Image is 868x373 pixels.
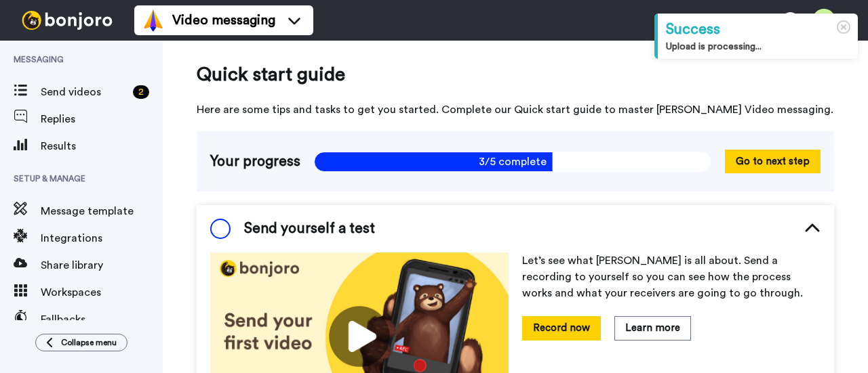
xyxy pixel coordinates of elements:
[35,334,127,351] button: Collapse menu
[172,11,275,30] span: Video messaging
[142,9,164,31] img: vm-color.svg
[133,85,149,99] div: 2
[210,152,300,172] span: Your progress
[666,19,850,40] div: Success
[41,111,163,127] span: Replies
[725,150,821,173] button: Go to next step
[41,257,163,273] span: Share library
[41,284,163,301] span: Workspaces
[41,138,163,154] span: Results
[522,316,601,340] button: Record now
[314,152,711,172] span: 3/5 complete
[61,337,117,348] span: Collapse menu
[614,316,691,340] button: Learn more
[666,40,850,53] div: Upload is processing...
[197,61,834,88] span: Quick start guide
[41,203,163,219] span: Message template
[41,230,163,246] span: Integrations
[41,311,163,328] span: Fallbacks
[244,219,375,239] span: Send yourself a test
[522,253,821,301] p: Let’s see what [PERSON_NAME] is all about. Send a recording to yourself so you can see how the pr...
[41,84,127,100] span: Send videos
[16,11,118,30] img: bj-logo-header-white.svg
[197,102,834,118] span: Here are some tips and tasks to get you started. Complete our Quick start guide to master [PERSON...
